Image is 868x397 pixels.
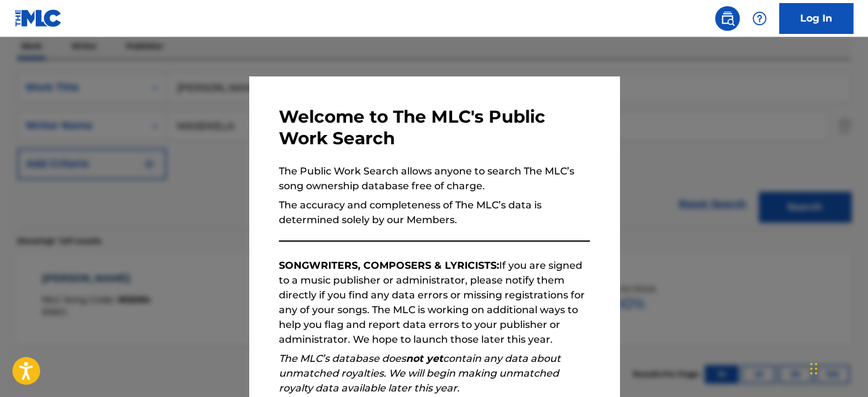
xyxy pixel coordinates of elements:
a: Log In [779,3,853,34]
em: The MLC’s database does contain any data about unmatched royalties. We will begin making unmatche... [279,353,561,394]
p: The accuracy and completeness of The MLC’s data is determined solely by our Members. [279,198,590,227]
img: help [752,11,767,26]
strong: SONGWRITERS, COMPOSERS & LYRICISTS: [279,260,499,271]
div: Help [747,6,772,31]
iframe: Chat Widget [806,338,868,397]
p: The Public Work Search allows anyone to search The MLC’s song ownership database free of charge. [279,164,590,194]
img: MLC Logo [15,9,62,27]
img: search [720,11,735,26]
div: Drag [810,350,817,387]
strong: not yet [406,353,443,364]
h3: Welcome to The MLC's Public Work Search [279,106,590,149]
p: If you are signed to a music publisher or administrator, please notify them directly if you find ... [279,258,590,347]
a: Public Search [715,6,740,31]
